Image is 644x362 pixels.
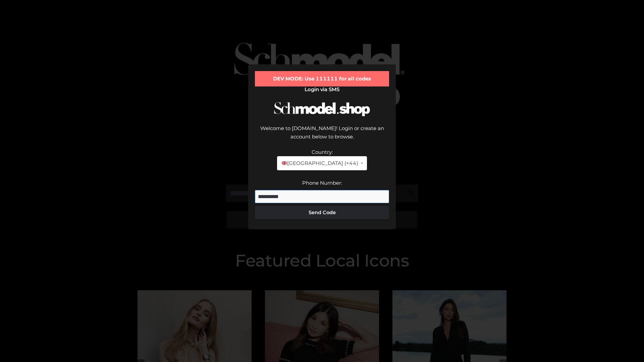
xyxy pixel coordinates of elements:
[255,206,389,219] button: Send Code
[282,161,287,166] img: 🇬🇧
[255,124,389,148] div: Welcome to [DOMAIN_NAME]! Login or create an account below to browse.
[255,71,389,86] div: DEV MODE: Use 111111 for all codes
[312,149,333,155] label: Country:
[281,159,358,168] span: [GEOGRAPHIC_DATA] (+44)
[302,180,342,186] label: Phone Number:
[272,96,372,122] img: Schmodel Logo
[255,86,389,93] h2: Login via SMS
